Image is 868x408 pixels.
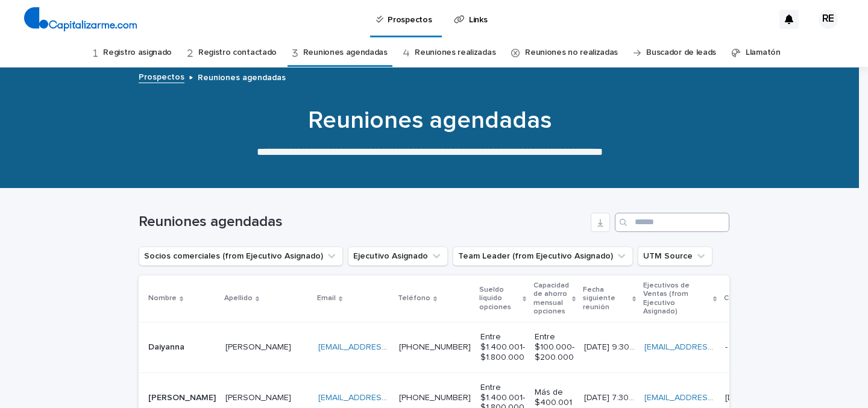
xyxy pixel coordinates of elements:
input: Search [615,213,729,232]
p: Nombre [148,292,177,305]
p: Más de $400.001 [535,388,574,408]
h1: Reuniones agendadas [139,213,586,231]
p: [PERSON_NAME] [148,391,218,403]
a: [EMAIL_ADDRESS][DOMAIN_NAME] [644,394,781,402]
h1: Reuniones agendadas [134,106,725,135]
a: Reuniones agendadas [303,39,388,67]
button: Socios comerciales (from Ejecutivo Asignado) [139,246,343,266]
p: [PERSON_NAME] [225,340,294,353]
p: Entre $100.000- $200.000 [535,332,574,362]
a: Reuniones no realizadas [525,39,618,67]
a: [EMAIL_ADDRESS][DOMAIN_NAME] [644,343,781,351]
div: [DATE] NC Cancela. Reagendar [725,393,847,403]
p: Ejecutivos de Ventas (from Ejecutivo Asignado) [643,279,710,319]
p: Daiyanna [148,340,187,353]
p: Comentarios negocio [724,292,799,305]
a: Llamatón [746,39,781,67]
a: Prospectos [139,69,184,83]
a: [PHONE_NUMBER] [399,343,471,351]
a: Buscador de leads [646,39,716,67]
img: 4arMvv9wSvmHTHbXwTim [24,7,137,31]
button: Team Leader (from Ejecutivo Asignado) [453,246,633,266]
p: Teléfono [398,292,430,305]
p: 24/4/2025 7:30 PM [584,391,637,403]
p: Apellido [224,292,253,305]
a: [EMAIL_ADDRESS][DOMAIN_NAME] [318,394,454,402]
a: [PHONE_NUMBER] [399,394,471,402]
div: RE [819,10,838,29]
p: Capacidad de ahorro mensual opciones [533,279,569,319]
p: Sueldo líquido opciones [479,283,520,314]
p: Fecha siguiente reunión [583,283,629,314]
a: [EMAIL_ADDRESS][DOMAIN_NAME] [318,343,454,351]
p: 29/4/2025 9:30 AM [584,340,637,353]
p: [PERSON_NAME] [225,391,294,403]
a: Registro asignado [103,39,172,67]
a: Reuniones realizadas [415,39,495,67]
p: Entre $1.400.001- $1.800.000 [480,332,525,362]
button: Ejecutivo Asignado [348,246,448,266]
a: Registro contactado [198,39,277,67]
button: UTM Source [638,246,712,266]
p: Email [317,292,336,305]
p: Reuniones agendadas [198,70,286,83]
div: - [725,342,728,353]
